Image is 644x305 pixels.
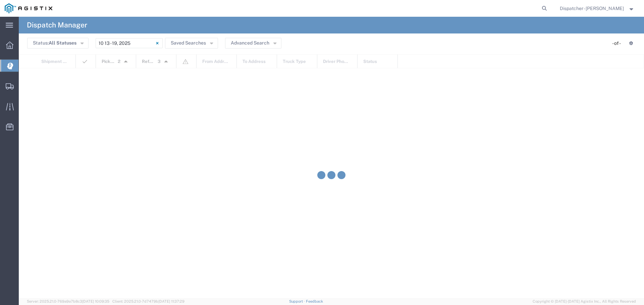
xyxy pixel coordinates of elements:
[533,299,636,304] span: Copyright © [DATE]-[DATE] Agistix Inc., All Rights Reserved
[306,299,323,303] a: Feedback
[559,4,635,12] button: Dispatcher - [PERSON_NAME]
[560,5,624,12] span: Dispatcher - Eli Amezcua
[27,17,87,33] h4: Dispatch Manager
[5,3,52,13] img: logo
[289,299,306,303] a: Support
[27,38,89,49] button: Status:All Statuses
[82,299,109,303] span: [DATE] 10:09:35
[612,40,624,47] div: - of -
[112,299,184,303] span: Client: 2025.21.0-7d7479b
[158,299,184,303] span: [DATE] 11:37:29
[165,38,218,49] button: Saved Searches
[225,38,281,49] button: Advanced Search
[49,40,76,46] span: All Statuses
[27,299,109,303] span: Server: 2025.21.0-769a9a7b8c3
